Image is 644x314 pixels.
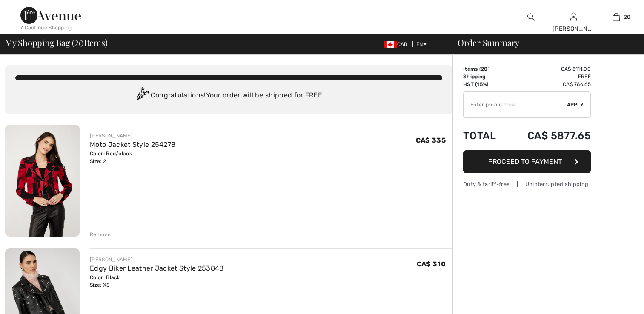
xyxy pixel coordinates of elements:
[5,125,80,237] img: Moto Jacket Style 254278
[90,274,223,289] div: Color: Black Size: XS
[463,121,507,150] td: Total
[507,80,591,88] td: CA$ 766.65
[134,87,151,104] img: Congratulation2.svg
[447,38,639,47] div: Order Summary
[20,24,72,31] div: < Continue Shopping
[90,140,175,148] a: Moto Jacket Style 254278
[464,92,567,117] input: Promo code
[90,264,223,272] a: Edgy Biker Leather Jacket Style 253848
[463,180,591,188] div: Duty & tariff-free | Uninterrupted shipping
[15,87,442,104] div: Congratulations! Your order will be shipped for FREE!
[595,12,637,22] a: 20
[463,150,591,173] button: Proceed to Payment
[5,38,108,47] span: My Shopping Bag ( Items)
[552,24,594,33] div: [PERSON_NAME]
[90,132,175,140] div: [PERSON_NAME]
[384,41,397,48] img: Canadian Dollar
[488,157,562,166] span: Proceed to Payment
[463,73,507,80] td: Shipping
[624,13,631,21] span: 20
[416,41,427,47] span: EN
[90,150,175,165] div: Color: Red/black Size: 2
[90,231,111,238] div: Remove
[481,66,488,72] span: 20
[507,121,591,150] td: CA$ 5877.65
[416,136,446,144] span: CA$ 335
[570,12,577,22] img: My Info
[590,288,635,310] iframe: Opens a widget where you can find more information
[417,260,446,268] span: CA$ 310
[507,73,591,80] td: Free
[20,7,81,24] img: 1ère Avenue
[570,13,577,21] a: Sign In
[384,41,411,47] span: CAD
[463,80,507,88] td: HST (15%)
[74,36,84,47] span: 20
[90,256,223,263] div: [PERSON_NAME]
[463,65,507,73] td: Items ( )
[527,12,535,22] img: search the website
[507,65,591,73] td: CA$ 5111.00
[567,101,584,108] span: Apply
[613,12,620,22] img: My Bag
